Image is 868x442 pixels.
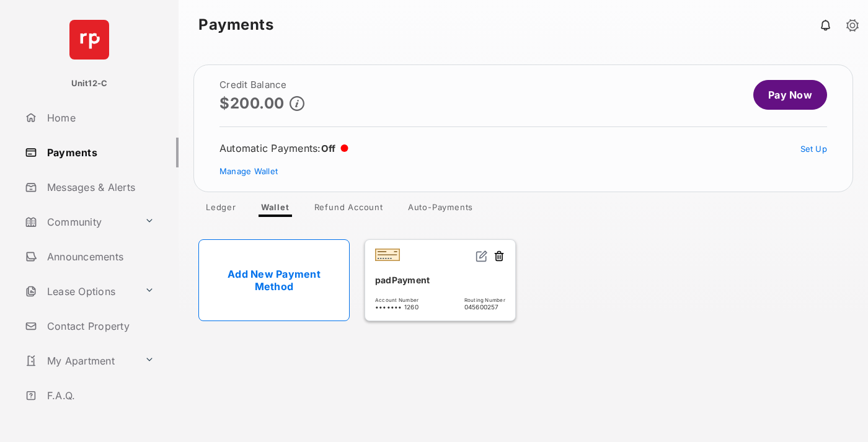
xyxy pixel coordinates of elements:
strong: Payments [198,17,273,32]
a: Add New Payment Method [198,239,350,321]
a: Set Up [800,144,828,154]
h2: Credit Balance [219,80,304,90]
a: Messages & Alerts [20,172,179,202]
a: Manage Wallet [219,166,278,176]
p: Unit12-C [71,77,108,90]
a: Ledger [196,202,246,217]
a: Community [20,207,139,237]
a: F.A.Q. [20,381,179,410]
span: Account Number [375,297,418,303]
a: Announcements [20,242,179,272]
a: Wallet [251,202,299,217]
a: Payments [20,138,179,167]
img: svg+xml;base64,PHN2ZyB2aWV3Qm94PSIwIDAgMjQgMjQiIHdpZHRoPSIxNiIgaGVpZ2h0PSIxNiIgZmlsbD0ibm9uZSIgeG... [476,250,488,262]
a: Home [20,103,179,133]
img: svg+xml;base64,PHN2ZyB4bWxucz0iaHR0cDovL3d3dy53My5vcmcvMjAwMC9zdmciIHdpZHRoPSI2NCIgaGVpZ2h0PSI2NC... [69,20,109,60]
div: padPayment [375,270,505,290]
a: Lease Options [20,276,139,306]
a: Auto-Payments [398,202,483,217]
div: Automatic Payments : [219,142,348,154]
span: ••••••• 1260 [375,303,418,311]
a: Refund Account [304,202,393,217]
a: My Apartment [20,346,139,376]
span: Off [321,143,336,154]
span: Routing Number [464,297,505,303]
span: 045600257 [464,303,505,311]
a: Contact Property [20,311,179,341]
p: $200.00 [219,95,285,112]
